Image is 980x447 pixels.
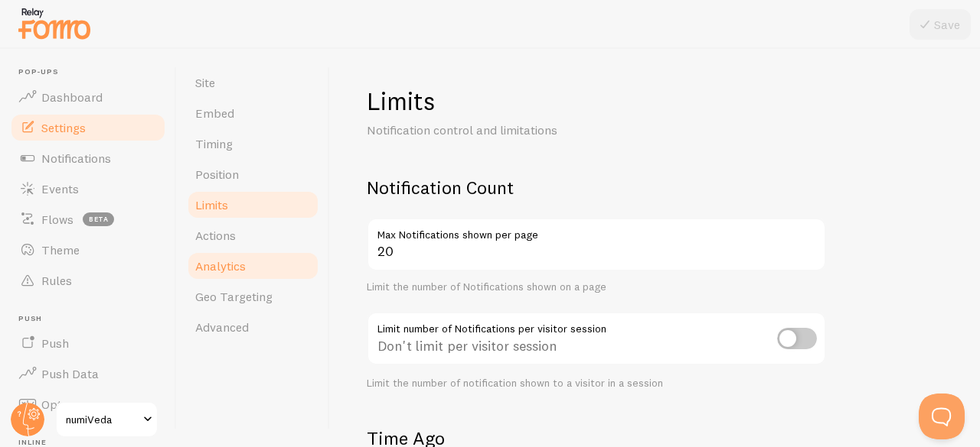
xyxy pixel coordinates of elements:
[9,143,167,173] a: Notifications
[9,204,167,235] a: Flows beta
[186,312,320,342] a: Advanced
[367,377,826,390] div: Limit the number of notification shown to a visitor in a session
[41,212,73,227] span: Flows
[83,212,114,226] span: beta
[9,389,167,419] a: Opt-In
[55,401,158,438] a: numiVeda
[195,319,249,335] span: Advanced
[41,397,77,412] span: Opt-In
[195,258,246,274] span: Analytics
[9,173,167,204] a: Events
[9,265,167,296] a: Rules
[186,67,320,98] a: Site
[18,314,167,324] span: Push
[41,335,69,351] span: Push
[66,410,139,429] span: numiVeda
[186,128,320,159] a: Timing
[41,120,86,135] span: Settings
[195,197,228,212] span: Limits
[186,98,320,128] a: Embed
[195,167,239,182] span: Position
[367,176,826,199] h2: Notification Count
[186,189,320,220] a: Limits
[195,136,233,151] span: Timing
[41,181,79,196] span: Events
[41,242,80,258] span: Theme
[195,75,215,90] span: Site
[186,281,320,312] a: Geo Targeting
[367,121,734,139] p: Notification control and limitations
[16,4,93,43] img: fomo-relay-logo-orange.svg
[367,280,826,294] div: Limit the number of Notifications shown on a page
[186,159,320,189] a: Position
[18,67,167,77] span: Pop-ups
[9,328,167,358] a: Push
[186,251,320,281] a: Analytics
[367,218,826,244] label: Max Notifications shown per page
[367,86,826,117] h1: Limits
[9,112,167,143] a: Settings
[195,289,273,304] span: Geo Targeting
[9,235,167,265] a: Theme
[41,273,72,288] span: Rules
[195,105,234,121] span: Embed
[367,312,826,368] div: Don't limit per visitor session
[41,89,103,105] span: Dashboard
[9,82,167,112] a: Dashboard
[919,394,965,439] iframe: Help Scout Beacon - Open
[41,151,111,166] span: Notifications
[195,228,236,243] span: Actions
[41,366,99,381] span: Push Data
[186,220,320,251] a: Actions
[9,358,167,389] a: Push Data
